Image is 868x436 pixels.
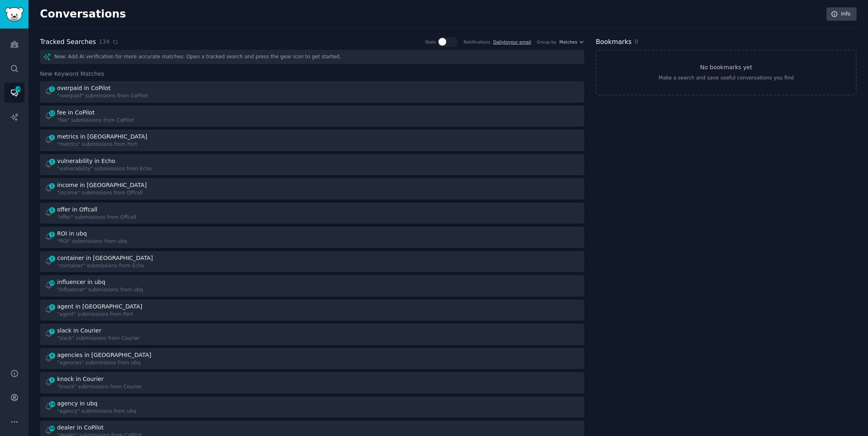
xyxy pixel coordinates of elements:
[560,39,584,45] button: Matches
[57,165,152,173] div: "vulnerability" submissions from Echo
[57,423,104,432] div: dealer in CoPilot
[826,7,857,21] a: Info
[40,106,584,127] a: 12fee in CoPilot"fee" submissions from CoPilot
[57,214,136,221] div: "offer" submissions from Offcall
[40,130,584,151] a: 1metrics in [GEOGRAPHIC_DATA]"metrics" submissions from Port
[537,39,556,45] div: Group by
[57,205,97,214] div: offer in Offcall
[48,377,56,383] span: 1
[57,238,127,245] div: "ROI" submissions from ubq
[40,81,584,103] a: 1overpaid in CoPilot"overpaid" submissions from CoPilot
[48,86,56,92] span: 1
[560,39,577,45] span: Matches
[57,383,142,391] div: "knock" submissions from Courier
[5,7,24,22] img: GummySearch logo
[48,304,56,310] span: 5
[57,408,136,415] div: "agency" submissions from ubq
[425,39,436,45] div: Stats
[4,83,24,103] a: 176
[57,108,95,117] div: fee in CoPilot
[493,40,531,44] a: Dailytoyour email
[40,299,584,321] a: 5agent in [GEOGRAPHIC_DATA]"agent" submissions from Port
[596,50,857,95] a: No bookmarks yetMake a search and save useful conversations you find
[57,278,105,286] div: influencer in ubq
[40,178,584,200] a: 1income in [GEOGRAPHIC_DATA]"income" submissions from Offcall
[57,132,147,141] div: metrics in [GEOGRAPHIC_DATA]
[48,183,56,189] span: 1
[464,39,491,45] div: Notifications
[40,8,126,21] h2: Conversations
[57,229,87,238] div: ROI in ubq
[57,311,144,318] div: "agent" submissions from Port
[40,154,584,176] a: 1vulnerability in Echo"vulnerability" submissions from Echo
[700,63,752,72] h3: No bookmarks yet
[57,157,115,165] div: vulnerability in Echo
[57,92,148,100] div: "overpaid" submissions from CoPilot
[40,372,584,394] a: 1knock in Courier"knock" submissions from Courier
[57,375,104,383] div: knock in Courier
[48,425,56,431] span: 89
[57,117,134,124] div: "fee" submissions from CoPilot
[48,134,56,140] span: 1
[57,335,139,342] div: "slack" submissions from Courier
[57,84,110,92] div: overpaid in CoPilot
[40,275,584,297] a: 10influencer in ubq"influencer" submissions from ubq
[14,86,22,92] span: 176
[48,159,56,165] span: 1
[48,401,56,407] span: 29
[99,37,110,46] span: 134
[57,181,147,189] div: income in [GEOGRAPHIC_DATA]
[48,256,56,262] span: 2
[40,396,584,418] a: 29agency in ubq"agency" submissions from ubq
[40,348,584,370] a: 6agencies in [GEOGRAPHIC_DATA]"agencies" submissions from ubq
[48,110,56,116] span: 12
[634,38,638,45] span: 0
[48,231,56,237] span: 5
[40,324,584,345] a: 7slack in Courier"slack" submissions from Courier
[48,280,56,286] span: 10
[40,70,104,78] span: New Keyword Matches
[40,227,584,248] a: 5ROI in ubq"ROI" submissions from ubq
[57,326,101,335] div: slack in Courier
[48,207,56,213] span: 5
[40,203,584,224] a: 5offer in Offcall"offer" submissions from Offcall
[57,254,153,262] div: container in [GEOGRAPHIC_DATA]
[57,302,142,311] div: agent in [GEOGRAPHIC_DATA]
[40,37,96,47] h2: Tracked Searches
[48,328,56,334] span: 7
[57,359,153,367] div: "agencies" submissions from ubq
[57,189,148,197] div: "income" submissions from Offcall
[48,353,56,359] span: 6
[57,262,154,270] div: "container" submissions from Echo
[40,251,584,273] a: 2container in [GEOGRAPHIC_DATA]"container" submissions from Echo
[57,141,149,148] div: "metrics" submissions from Port
[659,75,794,82] div: Make a search and save useful conversations you find
[57,399,97,408] div: agency in ubq
[40,50,584,64] div: New: Add AI verification for more accurate matches. Open a tracked search and press the gear icon...
[57,286,143,294] div: "influencer" submissions from ubq
[596,37,632,47] h2: Bookmarks
[57,351,151,359] div: agencies in [GEOGRAPHIC_DATA]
